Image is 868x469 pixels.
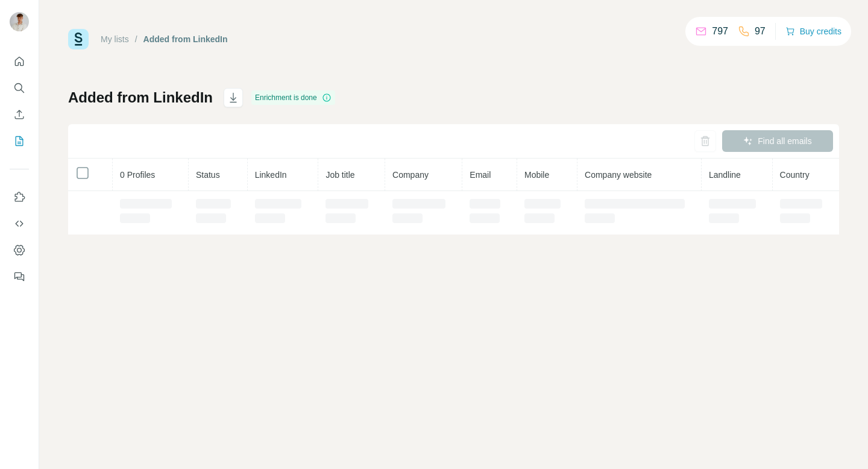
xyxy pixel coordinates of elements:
button: Feedback [10,266,29,288]
span: Mobile [524,170,549,180]
button: Use Surfe on LinkedIn [10,186,29,208]
button: Dashboard [10,239,29,261]
div: Added from LinkedIn [143,33,228,45]
div: Enrichment is done [251,90,335,105]
button: My lists [10,130,29,152]
button: Quick start [10,51,29,72]
p: 97 [755,24,766,39]
span: Email [470,170,491,180]
a: My lists [101,34,129,44]
button: Buy credits [785,23,841,40]
li: / [135,33,137,45]
button: Use Surfe API [10,213,29,234]
img: Avatar [10,12,29,31]
button: Enrich CSV [10,104,29,125]
span: Status [196,170,220,180]
span: 0 Profiles [120,170,155,180]
p: 797 [712,24,728,39]
span: Job title [325,170,354,180]
button: Search [10,77,29,99]
span: Landline [709,170,741,180]
span: Country [780,170,810,180]
span: Company website [585,170,652,180]
span: LinkedIn [255,170,287,180]
span: Company [392,170,429,180]
h1: Added from LinkedIn [68,88,213,107]
img: Surfe Logo [68,29,89,49]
